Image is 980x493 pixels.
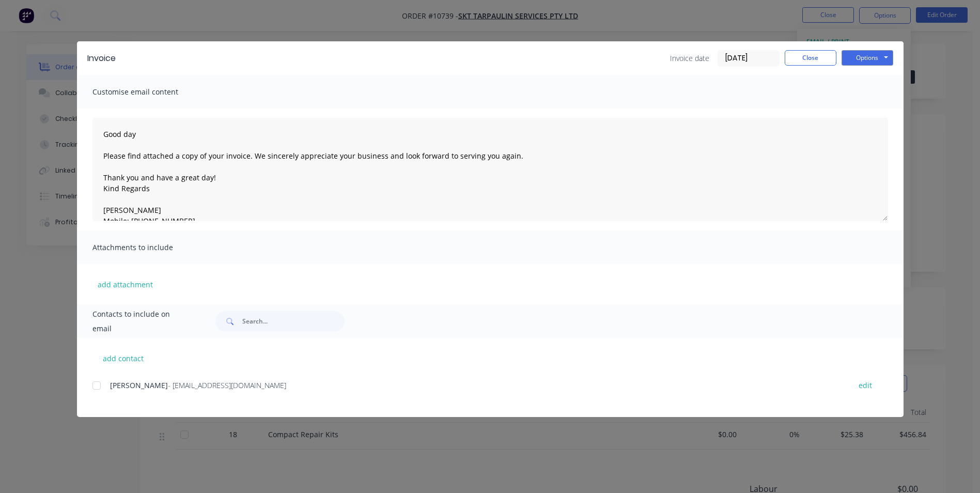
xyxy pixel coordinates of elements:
span: Invoice date [670,53,709,64]
button: Close [785,50,836,66]
span: Customise email content [92,85,206,99]
textarea: Good day Please find attached a copy of your invoice. We sincerely appreciate your business and l... [92,118,888,221]
span: - [EMAIL_ADDRESS][DOMAIN_NAME] [168,380,286,390]
span: Contacts to include on email [92,307,190,336]
button: add contact [92,350,154,366]
button: Options [842,50,893,66]
button: add attachment [92,276,158,292]
button: edit [852,378,878,392]
span: Attachments to include [92,240,206,255]
div: Invoice [87,52,116,65]
input: Search... [242,311,345,332]
span: [PERSON_NAME] [110,380,168,390]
